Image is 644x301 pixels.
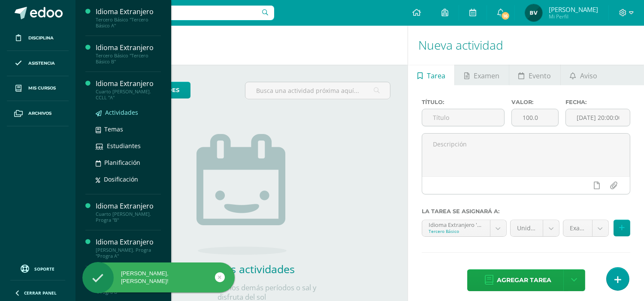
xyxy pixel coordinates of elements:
input: Puntos máximos [512,109,558,126]
span: Unidad 4 [517,220,536,236]
input: Busca un usuario... [81,6,274,20]
input: Título [422,109,504,126]
div: Idioma Extranjero [96,43,161,53]
a: Idioma ExtranjeroTercero Básico "Tercero Básico B" [96,43,161,65]
h2: No tienes actividades [156,262,327,276]
span: Disciplina [28,35,54,42]
a: Idioma ExtranjeroTercero Básico "Tercero Básico A" [96,7,161,29]
div: Idioma Extranjero [96,201,161,211]
span: Dosificación [104,175,138,183]
span: [PERSON_NAME] [549,5,598,14]
span: 16 [501,11,510,21]
a: Soporte [10,262,65,274]
input: Busca una actividad próxima aquí... [245,82,390,99]
a: Estudiantes [96,141,161,151]
a: Planificación [96,158,161,167]
a: Mis cursos [7,76,69,101]
span: Exam (30.0pts) [570,220,586,236]
span: Archivos [28,110,51,117]
span: Mis cursos [28,85,56,92]
a: Archivos [7,101,69,126]
a: Exam (30.0pts) [563,220,608,236]
h1: Nueva actividad [418,26,634,65]
div: Cuarto [PERSON_NAME]. CCLL "A" [96,89,161,101]
a: Tarea [408,65,454,85]
span: Tarea [427,66,445,86]
div: Cuarto [PERSON_NAME]. Progra "B" [96,211,161,223]
a: Dosificación [96,174,161,184]
a: Idioma ExtranjeroCuarto [PERSON_NAME]. CCLL "A" [96,79,161,101]
a: Aviso [561,65,607,85]
input: Fecha de entrega [566,109,630,126]
a: Asistencia [7,51,69,76]
a: Idioma Extranjero 'Tercero Básico A'Tercero Básico [422,220,506,236]
span: Soporte [35,266,55,272]
a: Actividades [96,107,161,117]
div: Tercero Básico [429,228,484,234]
label: Valor: [511,99,558,105]
span: Evento [529,66,551,86]
div: Idioma Extranjero [96,7,161,17]
div: Tercero Básico "Tercero Básico A" [96,17,161,29]
span: Asistencia [28,60,55,67]
div: [PERSON_NAME]. Progra "Progra A" [96,247,161,259]
span: Actividades [105,108,138,116]
a: Examen [455,65,508,85]
span: Examen [474,66,499,86]
img: no_activities.png [197,134,287,255]
a: Idioma ExtranjeroCuarto [PERSON_NAME]. Progra "B" [96,201,161,223]
img: fbf07539d2209bdb7d77cb73bbc859fa.png [525,4,542,21]
label: La tarea se asignará a: [422,208,630,215]
a: Evento [509,65,560,85]
span: Agregar tarea [497,270,551,291]
a: Idioma Extranjero[PERSON_NAME]. Progra "Progra A" [96,237,161,259]
a: Temas [96,124,161,134]
div: Idioma Extranjero [96,79,161,89]
label: Título: [422,99,505,105]
div: Idioma Extranjero [96,237,161,247]
span: Mi Perfil [549,13,598,20]
span: Aviso [580,66,597,86]
h1: Actividades [86,26,397,65]
div: Tercero Básico "Tercero Básico B" [96,53,161,65]
div: Idioma Extranjero 'Tercero Básico A' [429,220,484,228]
label: Fecha: [565,99,630,105]
a: Disciplina [7,26,69,51]
a: Unidad 4 [511,220,559,236]
span: Planificación [104,158,140,167]
span: Estudiantes [107,142,141,150]
span: Temas [104,125,123,133]
div: [PERSON_NAME], [PERSON_NAME]! [82,270,235,285]
span: Cerrar panel [24,290,57,296]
